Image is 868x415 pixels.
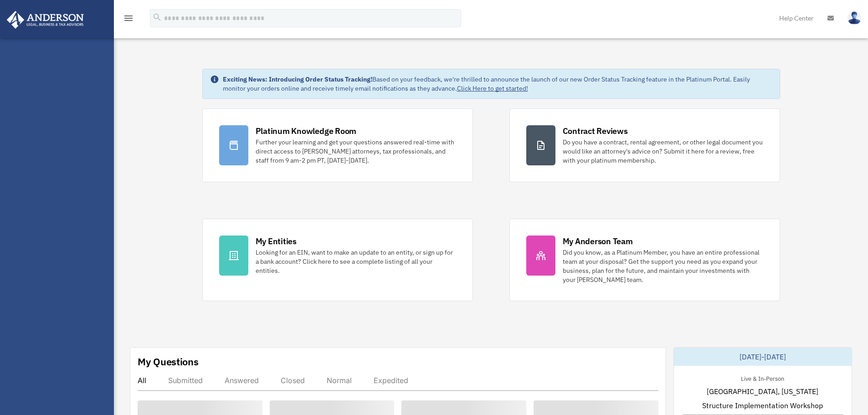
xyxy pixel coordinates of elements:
[152,12,162,22] i: search
[256,236,297,247] div: My Entities
[563,236,633,247] div: My Anderson Team
[702,400,823,411] span: Structure Implementation Workshop
[256,248,456,275] div: Looking for an EIN, want to make an update to an entity, or sign up for a bank account? Click her...
[225,376,259,385] div: Answered
[123,16,134,24] a: menu
[256,138,456,165] div: Further your learning and get your questions answered real-time with direct access to [PERSON_NAM...
[563,248,763,284] div: Did you know, as a Platinum Member, you have an entire professional team at your disposal? Get th...
[281,376,305,385] div: Closed
[734,373,791,383] div: Live & In-Person
[168,376,203,385] div: Submitted
[4,11,87,29] img: Anderson Advisors Platinum Portal
[509,219,780,301] a: My Anderson Team Did you know, as a Platinum Member, you have an entire professional team at your...
[223,75,372,83] strong: Exciting News: Introducing Order Status Tracking!
[138,376,146,385] div: All
[138,355,199,369] div: My Questions
[202,108,473,182] a: Platinum Knowledge Room Further your learning and get your questions answered real-time with dire...
[563,138,763,165] div: Do you have a contract, rental agreement, or other legal document you would like an attorney's ad...
[707,386,818,397] span: [GEOGRAPHIC_DATA], [US_STATE]
[674,348,852,366] div: [DATE]-[DATE]
[256,125,357,137] div: Platinum Knowledge Room
[123,13,134,24] i: menu
[327,376,352,385] div: Normal
[847,11,861,25] img: User Pic
[223,75,772,93] div: Based on your feedback, we're thrilled to announce the launch of our new Order Status Tracking fe...
[563,125,628,137] div: Contract Reviews
[509,108,780,182] a: Contract Reviews Do you have a contract, rental agreement, or other legal document you would like...
[374,376,408,385] div: Expedited
[202,219,473,301] a: My Entities Looking for an EIN, want to make an update to an entity, or sign up for a bank accoun...
[457,84,528,92] a: Click Here to get started!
